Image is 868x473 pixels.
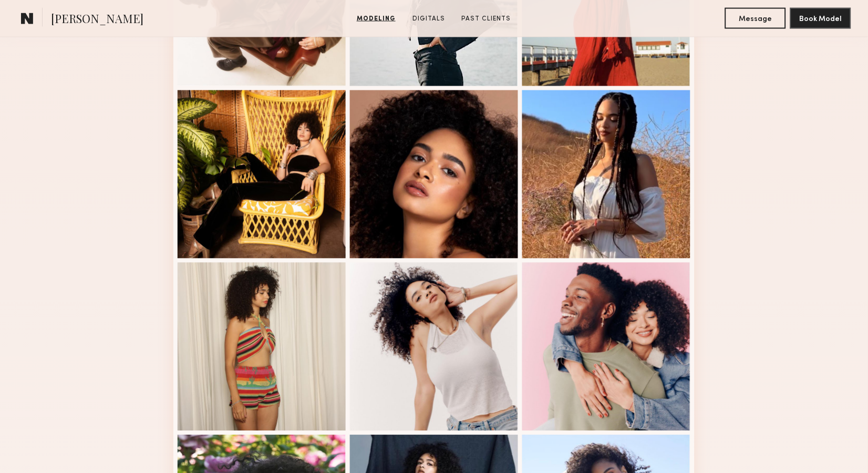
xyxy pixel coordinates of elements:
[790,14,851,23] a: Book Model
[725,8,786,29] button: Message
[353,14,400,24] a: Modeling
[458,14,515,24] a: Past Clients
[51,11,143,29] span: [PERSON_NAME]
[408,14,449,24] a: Digitals
[790,8,851,29] button: Book Model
